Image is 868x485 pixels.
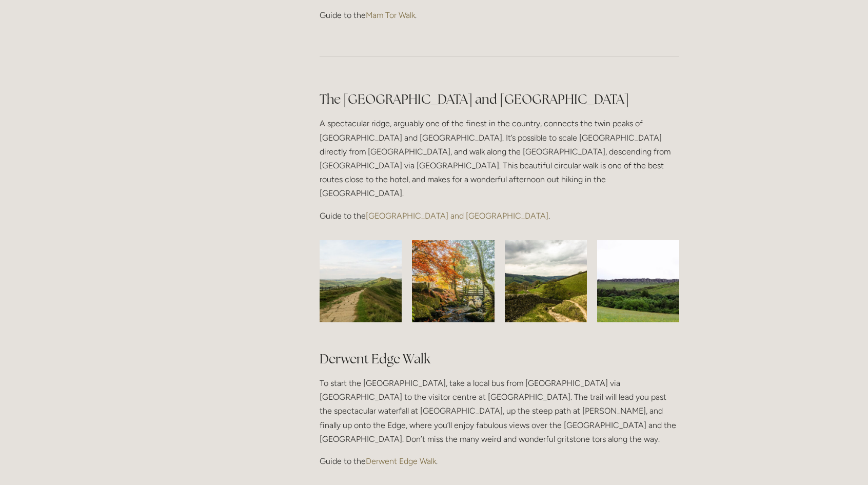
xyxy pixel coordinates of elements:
[366,211,548,221] a: [GEOGRAPHIC_DATA] and [GEOGRAPHIC_DATA]
[320,8,679,22] p: Guide to the .
[320,376,679,446] p: To start the [GEOGRAPHIC_DATA], take a local bus from [GEOGRAPHIC_DATA] via [GEOGRAPHIC_DATA] to ...
[577,240,700,322] img: Picture of Peak district view, View from a hike in the Peak District, Losehill House Hotel &amp; Spa
[366,10,415,20] a: Mam Tor Walk
[320,209,679,223] p: Guide to the .
[320,454,679,468] p: Guide to the .
[399,240,508,322] img: Forest in the Peak District, Losehill House Hotel &amp; Spa
[306,240,415,322] img: Peak District Path, Losehill House Hotel &amp; Spa
[366,456,436,466] a: Derwent Edge Walk
[491,240,600,322] img: View from a hike in the Peak District, Losehill House Hotel &amp; Spa
[320,117,679,200] p: A spectacular ridge, arguably one of the finest in the country, connects the twin peaks of [GEOGR...
[320,350,679,368] h2: Derwent Edge Walk
[320,90,679,108] h2: The [GEOGRAPHIC_DATA] and [GEOGRAPHIC_DATA]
